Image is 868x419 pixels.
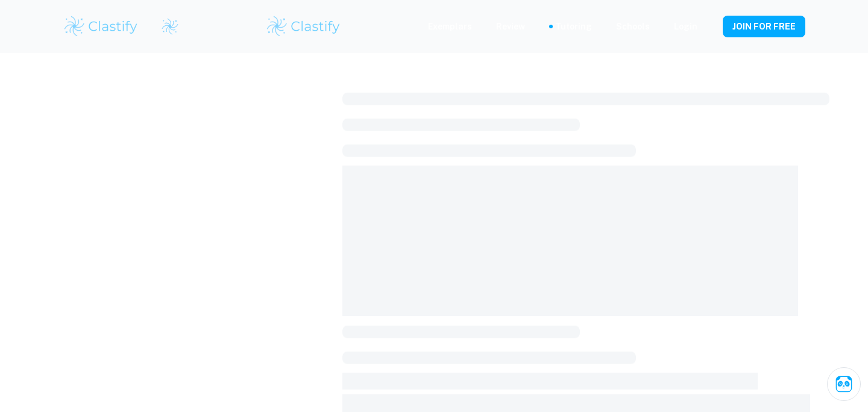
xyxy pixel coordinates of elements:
img: Clastify logo [265,14,342,39]
a: Login [674,20,697,33]
img: Clastify logo [63,14,139,39]
p: Review [496,20,525,33]
a: Schools [616,20,650,33]
button: JOIN FOR FREE [723,16,805,37]
p: Exemplars [428,20,472,33]
button: Ask Clai [827,367,861,401]
img: Clastify logo [161,17,179,36]
a: Clastify logo [154,17,179,36]
button: Help and Feedback [707,23,713,29]
a: Tutoring [555,20,592,33]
